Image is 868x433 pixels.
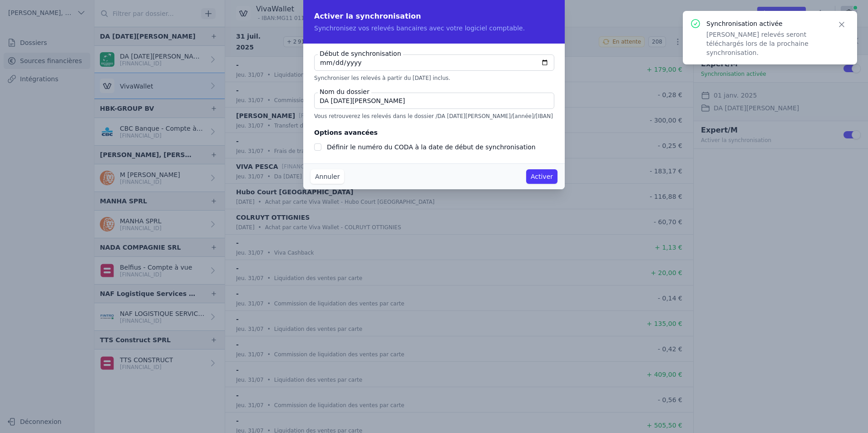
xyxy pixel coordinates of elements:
[318,49,403,58] label: Début de synchronisation
[526,169,557,184] button: Activer
[706,30,826,57] p: [PERSON_NAME] relevés seront téléchargés lors de la prochaine synchronisation.
[327,143,536,151] label: Définir le numéro du CODA à la date de début de synchronisation
[318,87,371,96] label: Nom du dossier
[314,113,554,120] p: Vous retrouverez les relevés dans le dossier /DA [DATE][PERSON_NAME]/[année]/[IBAN]
[314,127,378,138] legend: Options avancées
[314,11,554,22] h2: Activer la synchronisation
[314,24,554,33] p: Synchronisez vos relevés bancaires avec votre logiciel comptable.
[314,74,554,82] p: Synchroniser les relevés à partir du [DATE] inclus.
[311,169,344,184] button: Annuler
[706,19,826,28] p: Synchronisation activée
[314,93,554,109] input: NOM SOCIETE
